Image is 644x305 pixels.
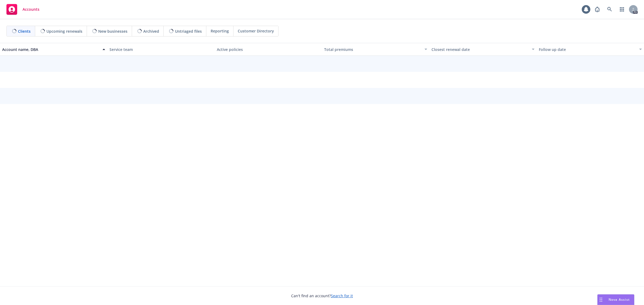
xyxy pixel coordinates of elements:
div: Follow up date [539,47,636,52]
div: Account name, DBA [2,47,99,52]
button: Service team [107,43,215,56]
a: Search [604,4,615,15]
span: Nova Assist [609,297,630,302]
span: New businesses [98,28,127,34]
span: Upcoming renewals [46,28,82,34]
a: Search for it [331,293,353,298]
button: Closest renewal date [429,43,537,56]
button: Total premiums [322,43,429,56]
div: Total premiums [324,47,421,52]
span: Customer Directory [238,28,274,34]
span: Untriaged files [175,28,202,34]
a: Switch app [617,4,627,15]
button: Active policies [215,43,322,56]
div: Closest renewal date [431,47,529,52]
a: Report a Bug [592,4,603,15]
a: Accounts [4,2,42,17]
span: Accounts [23,7,39,12]
span: Can't find an account? [291,293,353,299]
span: Reporting [211,28,229,34]
span: Clients [18,28,31,34]
div: Service team [109,47,213,52]
button: Nova Assist [597,294,634,305]
div: Drag to move [598,295,604,305]
span: Archived [143,28,159,34]
button: Follow up date [537,43,644,56]
div: Active policies [217,47,320,52]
